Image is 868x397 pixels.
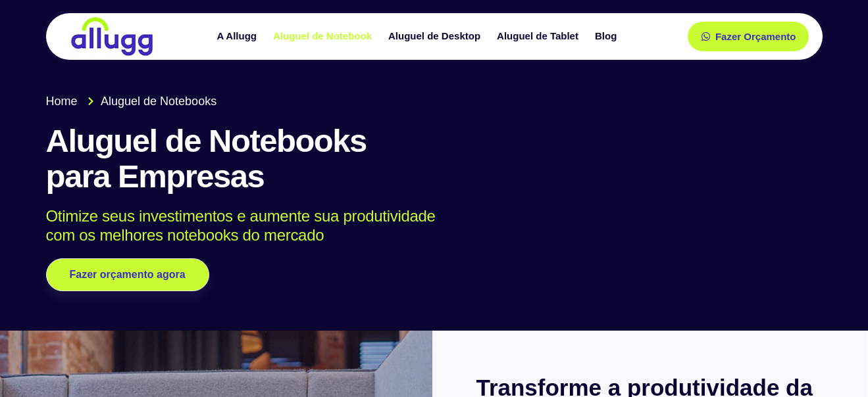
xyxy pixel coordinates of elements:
[46,124,823,195] h1: Aluguel de Notebooks para Empresas
[70,269,186,280] span: Fazer orçamento agora
[46,93,78,110] span: Home
[97,93,217,110] span: Aluguel de Notebooks
[210,25,267,48] a: A Allugg
[490,25,588,48] a: Aluguel de Tablet
[715,32,796,41] span: Fazer Orçamento
[267,25,382,48] a: Aluguel de Notebook
[382,25,490,48] a: Aluguel de Desktop
[69,16,155,57] img: locação de TI é Allugg
[588,25,626,48] a: Blog
[688,22,809,51] a: Fazer Orçamento
[46,207,804,245] p: Otimize seus investimentos e aumente sua produtividade com os melhores notebooks do mercado
[46,258,209,291] a: Fazer orçamento agora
